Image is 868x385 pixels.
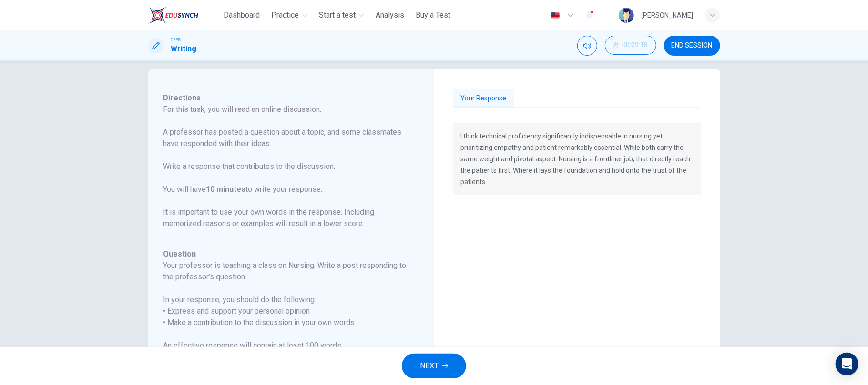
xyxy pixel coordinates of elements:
img: en [549,12,561,19]
div: Mute [577,36,597,56]
b: 10 minutes [206,185,246,194]
div: basic tabs example [453,89,701,109]
span: END SESSION [672,42,713,49]
h6: Directions [163,92,407,241]
span: 00:09:18 [623,41,648,49]
a: ELTC logo [148,6,220,25]
p: For this task, you will read an online discussion. A professor has posted a question about a topi... [163,104,407,229]
span: Start a test [319,10,356,21]
h6: In your response, you should do the following: • Express and support your personal opinion • Make... [163,294,407,328]
h6: Your professor is teaching a class on Nursing. Write a post responding to the professor’s question. [163,260,407,283]
span: Analysis [376,10,404,21]
div: Open Intercom Messenger [836,353,858,375]
button: NEXT [402,354,466,378]
button: Practice [267,7,311,24]
button: Your Response [453,89,514,109]
button: 00:09:18 [605,36,656,55]
button: Start a test [315,7,368,24]
span: Practice [271,10,299,21]
p: I think technical proficiency significantly indispensable in nursing yet prioritizing empathy and... [461,130,694,188]
span: NEXT [420,359,439,373]
h1: Writing [171,43,197,55]
button: Buy a Test [412,7,454,24]
img: ELTC logo [148,6,198,25]
span: Dashboard [224,10,260,21]
button: END SESSION [664,36,720,56]
h6: An effective response will contain at least 100 words. [163,340,407,351]
span: Buy a Test [416,10,450,21]
button: Analysis [372,7,408,24]
button: Dashboard [220,7,264,24]
div: [PERSON_NAME] [642,10,694,21]
span: CEFR [171,37,181,43]
h6: Question [163,248,407,260]
img: Profile picture [619,8,634,23]
div: Hide [605,36,656,56]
